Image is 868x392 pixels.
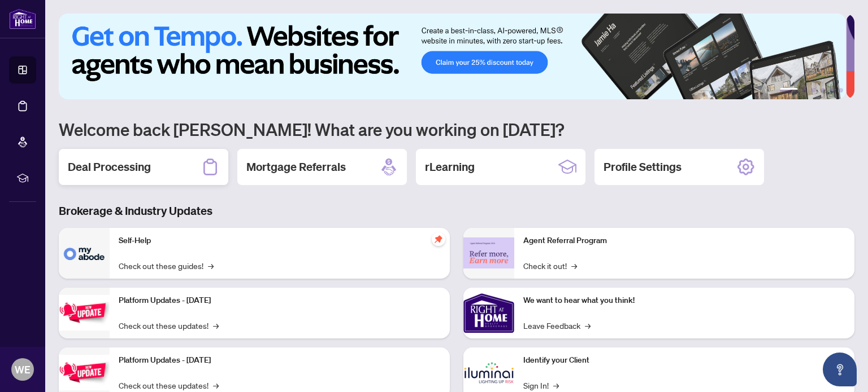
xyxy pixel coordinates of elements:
[523,235,845,247] p: Agent Referral Program
[571,259,577,272] span: →
[15,362,31,377] span: WE
[523,319,591,332] a: Leave Feedback→
[119,259,214,272] a: Check out these guides!→
[208,259,214,272] span: →
[811,88,816,93] button: 3
[830,88,834,93] button: 5
[59,295,110,331] img: Platform Updates - July 21, 2025
[213,379,219,391] span: →
[59,203,854,219] h3: Brokerage & Industry Updates
[523,259,577,272] a: Check it out!→
[425,159,475,175] h2: rLearning
[523,294,845,307] p: We want to hear what you think!
[119,319,219,332] a: Check out these updates!→
[821,88,825,93] button: 4
[823,353,857,386] button: Open asap
[463,288,514,338] img: We want to hear what you think!
[802,88,807,93] button: 2
[119,235,441,247] p: Self-Help
[523,379,559,391] a: Sign In!→
[553,379,559,391] span: →
[9,8,36,29] img: logo
[119,379,219,391] a: Check out these updates!→
[59,14,846,99] img: Slide 0
[780,88,798,93] button: 1
[432,232,445,246] span: pushpin
[213,319,219,332] span: →
[246,159,346,175] h2: Mortgage Referrals
[463,237,514,268] img: Agent Referral Program
[604,159,682,175] h2: Profile Settings
[839,88,843,93] button: 6
[119,354,441,367] p: Platform Updates - [DATE]
[585,319,591,332] span: →
[59,228,110,279] img: Self-Help
[523,354,845,367] p: Identify your Client
[119,294,441,307] p: Platform Updates - [DATE]
[59,355,110,390] img: Platform Updates - July 8, 2025
[59,118,854,140] h1: Welcome back [PERSON_NAME]! What are you working on [DATE]?
[68,159,151,175] h2: Deal Processing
